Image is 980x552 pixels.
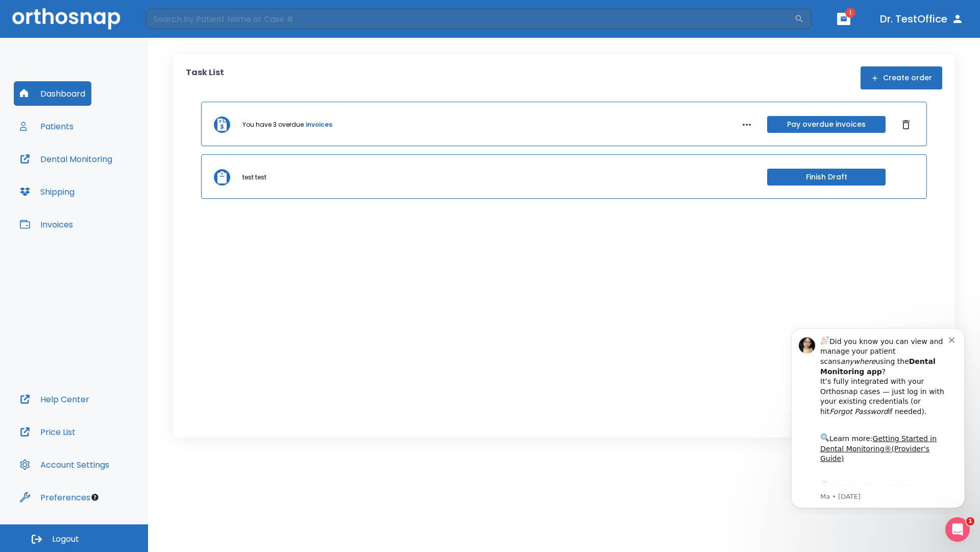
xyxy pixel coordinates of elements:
[44,173,173,182] p: Message from Ma, sent 6w ago
[306,120,332,129] a: invoices
[14,179,81,204] button: Shipping
[898,117,914,133] button: Dismiss
[945,517,970,542] iframe: Intercom live chat
[966,517,974,525] span: 1
[242,173,266,182] p: test test
[52,534,79,545] span: Logout
[44,160,173,213] div: Download the app: | ​ Let us know if you need help getting started!
[776,319,980,514] iframe: Intercom notifications message
[767,116,886,133] button: Pay overdue invoices
[146,9,794,29] input: Search by Patient Name or Case #
[90,493,100,502] div: Tooltip anchor
[14,212,79,237] button: Invoices
[767,169,886,186] button: Finish Draft
[14,485,96,510] button: Preferences
[14,420,82,444] button: Price List
[845,8,855,18] span: 1
[861,66,942,89] button: Create order
[14,452,115,477] button: Account Settings
[44,163,135,181] a: App Store
[14,81,91,106] button: Dashboard
[12,8,120,29] img: Orthosnap
[14,147,118,171] button: Dental Monitoring
[14,387,95,411] button: Help Center
[876,10,968,28] button: Dr. TestOffice
[173,16,181,24] button: Dismiss notification
[242,120,304,129] p: You have 3 overdue
[14,114,80,139] button: Patients
[186,66,224,89] p: Task List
